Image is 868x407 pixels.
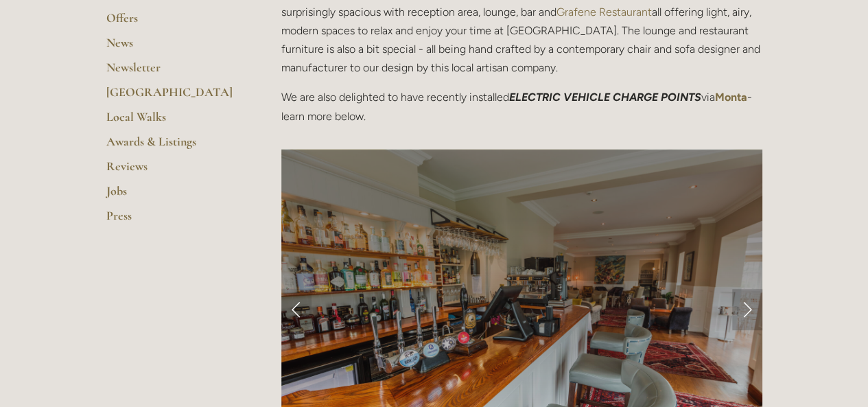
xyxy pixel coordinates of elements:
p: We are also delighted to have recently installed via - learn more below. [281,88,762,125]
a: Jobs [106,183,237,208]
a: News [106,35,237,60]
a: [GEOGRAPHIC_DATA] [106,84,237,109]
a: Monta [715,91,747,104]
a: Offers [106,10,237,35]
a: Previous Slide [281,289,312,330]
a: Grafene Restaurant [556,5,652,19]
a: Next Slide [732,289,762,330]
a: Awards & Listings [106,134,237,159]
a: Local Walks [106,109,237,134]
a: Reviews [106,159,237,183]
em: ELECTRIC VEHICLE CHARGE POINTS [509,91,701,104]
a: Press [106,208,237,233]
a: Newsletter [106,60,237,84]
